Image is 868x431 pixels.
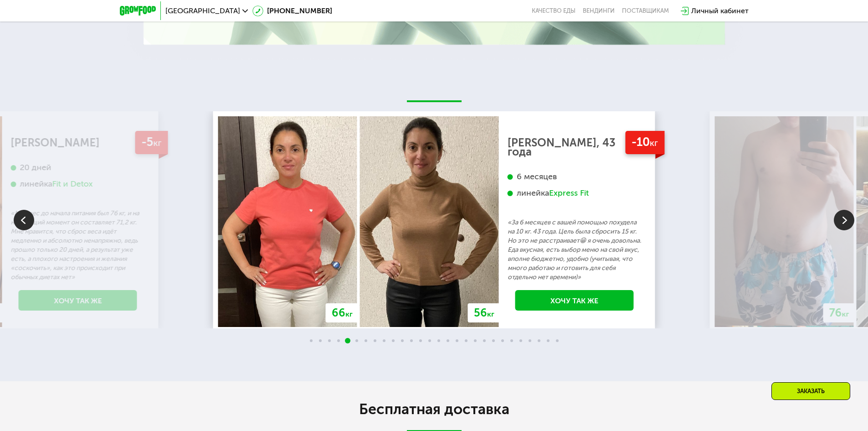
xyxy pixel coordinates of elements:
[625,131,664,154] div: -10
[179,400,689,418] h2: Бесплатная доставка
[834,210,854,230] img: Slide right
[508,138,642,156] div: [PERSON_NAME], 43 года
[252,5,332,16] a: [PHONE_NUMBER]
[823,303,855,322] div: 76
[345,310,353,318] span: кг
[771,382,850,400] div: Заказать
[135,131,168,154] div: -5
[691,5,749,16] div: Личный кабинет
[532,7,575,15] a: Качество еды
[622,7,669,15] div: поставщикам
[487,310,494,318] span: кг
[508,171,642,182] div: 6 месяцев
[650,138,658,148] span: кг
[11,209,145,282] p: «Мой вес до начала питания был 76 кг, и на настоящий момент он составляет 71,2 кг. Мне нравится, ...
[11,179,145,189] div: линейка
[508,188,642,198] div: линейка
[19,290,137,311] a: Хочу так же
[583,7,615,15] a: Вендинги
[52,179,93,189] div: Fit и Detox
[326,303,359,322] div: 66
[549,188,589,198] div: Express Fit
[842,310,849,318] span: кг
[14,210,34,230] img: Slide left
[153,138,161,148] span: кг
[11,138,145,147] div: [PERSON_NAME]
[468,303,500,322] div: 56
[508,218,642,282] p: «За 6 месяцев с вашей помощью похудела на 10 кг. 43 года. Цель была сбросить 15 кг. Но это не рас...
[165,7,240,15] span: [GEOGRAPHIC_DATA]
[515,290,634,311] a: Хочу так же
[11,162,145,173] div: 20 дней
